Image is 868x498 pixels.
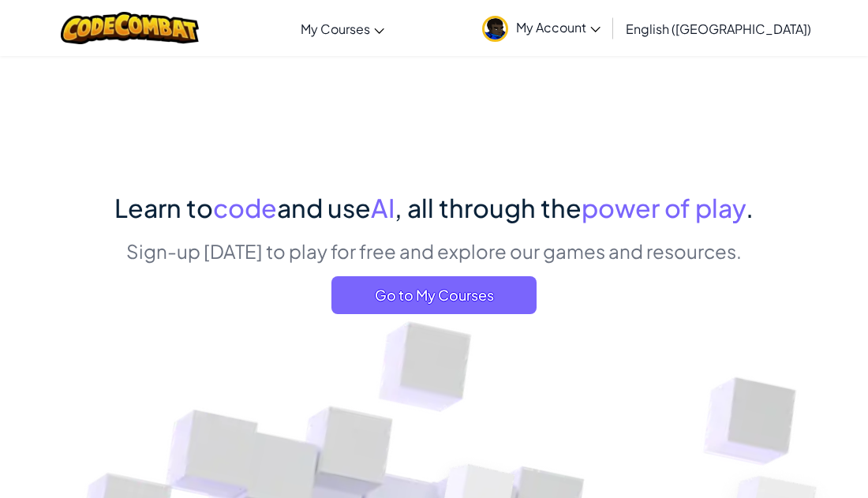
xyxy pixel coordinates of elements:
a: English ([GEOGRAPHIC_DATA]) [618,7,819,50]
span: . [746,192,754,223]
img: avatar [482,16,508,42]
span: My Account [516,19,600,36]
p: Sign-up [DATE] to play for free and explore our games and resources. [114,238,754,264]
img: CodeCombat logo [61,12,199,44]
a: My Courses [293,7,392,50]
span: English ([GEOGRAPHIC_DATA]) [626,21,811,37]
span: code [213,192,277,223]
span: power of play [582,192,746,223]
span: My Courses [301,21,370,37]
span: Learn to [114,192,213,223]
span: and use [277,192,371,223]
span: AI [371,192,395,223]
a: My Account [474,3,608,53]
span: , all through the [395,192,582,223]
a: Go to My Courses [331,276,537,314]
